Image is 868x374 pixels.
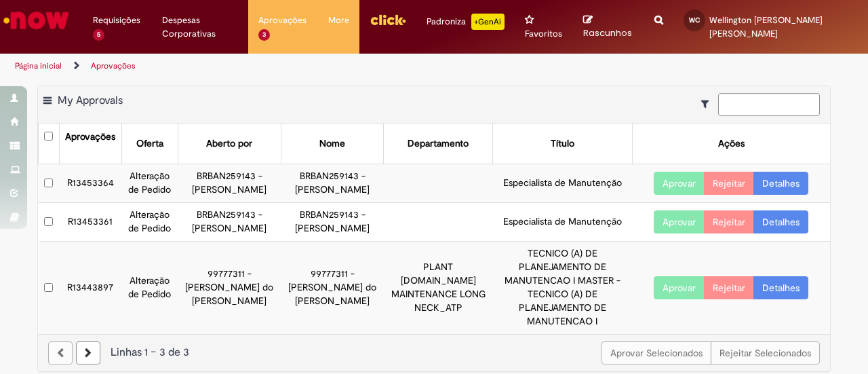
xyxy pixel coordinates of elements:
a: Detalhes [753,210,808,233]
ul: Trilhas de página [10,54,568,79]
span: Despesas Corporativas [162,14,239,41]
span: Requisições [93,14,140,27]
button: Rejeitar [704,172,754,195]
div: Oferta [136,137,163,151]
div: Padroniza [427,14,505,30]
td: 99777311 - [PERSON_NAME] do [PERSON_NAME] [178,242,281,334]
td: Alteração de Pedido [121,242,178,334]
td: R13453361 [59,203,121,242]
img: ServiceNow [1,7,71,34]
div: Nome [319,137,345,151]
span: WC [689,16,700,24]
td: R13443897 [59,242,121,334]
div: Título [551,137,574,151]
p: +GenAi [471,14,505,30]
span: Favoritos [525,27,562,41]
td: PLANT [DOMAIN_NAME] MAINTENANCE LONG NECK_ATP [384,242,493,334]
button: Rejeitar [704,210,754,233]
span: My Approvals [58,94,123,107]
div: Aberto por [206,137,252,151]
td: TECNICO (A) DE PLANEJAMENTO DE MANUTENCAO I MASTER - TECNICO (A) DE PLANEJAMENTO DE MANUTENCAO I [493,242,633,334]
a: Página inicial [15,60,62,71]
td: Alteração de Pedido [121,203,178,242]
img: click_logo_yellow_360x200.png [370,10,406,30]
i: Mostrar filtros para: Suas Solicitações [701,99,715,109]
div: Linhas 1 − 3 de 3 [48,345,820,360]
div: Aprovações [65,130,115,144]
button: Aprovar [654,210,705,233]
td: Alteração de Pedido [121,164,178,203]
div: Ações [718,137,745,151]
span: Rascunhos [583,26,632,39]
td: R13453364 [59,164,121,203]
td: BRBAN259143 - [PERSON_NAME] [281,164,384,203]
button: Aprovar [654,172,705,195]
span: Wellington [PERSON_NAME] [PERSON_NAME] [709,14,823,39]
a: Rascunhos [583,14,634,39]
td: Especialista de Manutenção [493,164,633,203]
td: BRBAN259143 - [PERSON_NAME] [281,203,384,242]
a: Detalhes [753,276,808,299]
span: More [328,14,349,27]
td: 99777311 - [PERSON_NAME] do [PERSON_NAME] [281,242,384,334]
td: Especialista de Manutenção [493,203,633,242]
span: 5 [93,29,104,41]
th: Aprovações [59,124,121,164]
td: BRBAN259143 - [PERSON_NAME] [178,164,281,203]
td: BRBAN259143 - [PERSON_NAME] [178,203,281,242]
div: Departamento [408,137,469,151]
a: Aprovações [91,60,136,71]
button: Aprovar [654,276,705,299]
button: Rejeitar [704,276,754,299]
span: 3 [258,29,270,41]
a: Detalhes [753,172,808,195]
span: Aprovações [258,14,307,27]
